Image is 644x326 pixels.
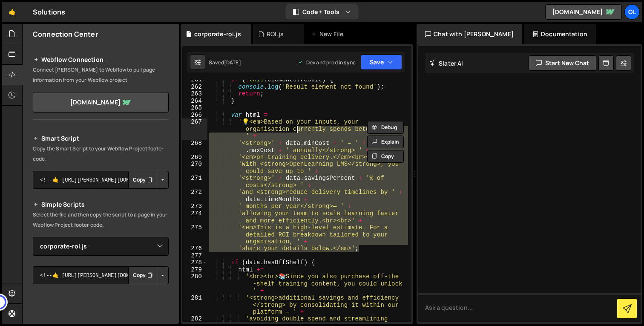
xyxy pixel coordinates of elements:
button: Explain [367,136,404,148]
div: 267 [182,118,207,140]
div: 275 [182,224,207,245]
div: 276 [182,245,207,252]
div: 265 [182,104,207,112]
p: Select the file and then copy the script to a page in your Webflow Project footer code. [33,210,169,230]
button: Copy [128,266,157,284]
div: Solutions [33,7,65,17]
div: corporate-roi.js [194,30,241,38]
div: New File [311,30,347,38]
a: 🤙 [2,2,23,22]
div: ROI.js [267,30,284,38]
h2: Simple Scripts [33,199,169,210]
div: 279 [182,266,207,274]
button: Code + Tools [286,4,358,20]
div: 274 [182,210,207,224]
div: 281 [182,294,207,316]
div: 264 [182,98,207,105]
h2: Smart Script [33,133,169,144]
p: Copy the Smart Script to your Webflow Project footer code. [33,144,169,164]
div: 278 [182,259,207,266]
textarea: <!--🤙 [URL][PERSON_NAME][DOMAIN_NAME]> <script>document.addEventListener("DOMContentLoaded", func... [33,266,169,284]
button: Save [361,55,402,70]
div: 271 [182,175,207,189]
h2: Connection Center [33,29,98,39]
div: 273 [182,203,207,210]
button: Copy [128,171,157,189]
div: 262 [182,84,207,91]
div: Button group with nested dropdown [128,171,169,189]
button: Copy [367,150,404,163]
div: Documentation [524,24,596,44]
div: 263 [182,90,207,98]
div: 266 [182,112,207,119]
button: Start new chat [529,55,596,71]
a: OL [624,4,640,20]
div: 280 [182,273,207,294]
div: Chat with [PERSON_NAME] [417,24,522,44]
div: 272 [182,189,207,203]
div: 269 [182,154,207,161]
div: 261 [182,76,207,84]
div: Dev and prod in sync [298,59,356,66]
div: [DATE] [224,59,241,66]
div: 270 [182,161,207,175]
div: Saved [209,59,241,66]
a: [DOMAIN_NAME] [33,92,169,113]
textarea: <!--🤙 [URL][PERSON_NAME][DOMAIN_NAME]> <script>document.addEventListener("DOMContentLoaded", func... [33,171,169,189]
h2: Webflow Connection [33,55,169,65]
div: Button group with nested dropdown [128,266,169,284]
p: Connect [PERSON_NAME] to Webflow to pull page information from your Webflow project [33,65,169,85]
h2: Slater AI [429,59,463,67]
div: 277 [182,252,207,260]
button: Debug [367,121,404,134]
div: 268 [182,140,207,154]
a: [DOMAIN_NAME] [545,4,622,20]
